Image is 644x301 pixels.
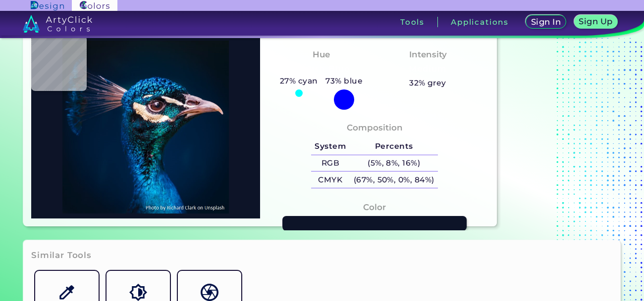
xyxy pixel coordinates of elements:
h5: Percents [350,138,438,155]
h5: CMYK [311,172,350,188]
h5: System [311,138,350,155]
a: Sign Up [575,15,617,29]
h5: 27% cyan [276,75,322,87]
h3: Similar Tools [31,250,92,261]
h5: Sign In [532,18,561,26]
h5: (5%, 8%, 16%) [350,155,438,172]
h4: Hue [313,47,330,62]
img: img_pavlin.jpg [36,41,255,214]
h5: 73% blue [322,75,367,87]
h5: 32% grey [409,77,446,89]
h5: (67%, 50%, 0%, 84%) [350,172,438,188]
h5: RGB [311,155,350,172]
h3: Medium [405,63,451,75]
img: ArtyClick Design logo [31,1,64,10]
h4: Color [363,200,386,215]
img: logo_artyclick_colors_white.svg [23,15,93,33]
h3: Applications [451,18,509,26]
h3: Tools [400,18,425,26]
h4: Intensity [409,47,447,62]
img: icon_color_shades.svg [129,284,147,301]
h4: Composition [347,121,403,135]
a: Sign In [526,15,565,29]
img: icon_color_name_finder.svg [58,284,75,301]
img: icon_color_names_dictionary.svg [201,284,218,301]
h3: Tealish Blue [289,63,354,75]
h5: Sign Up [579,17,612,25]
